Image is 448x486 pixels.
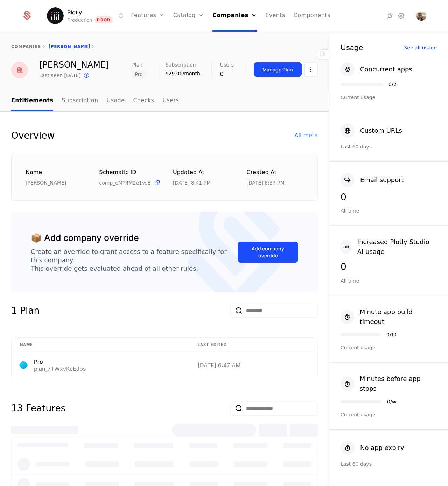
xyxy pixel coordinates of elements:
[416,11,426,21] img: Chris P
[341,44,363,51] div: Usage
[295,131,318,140] div: All meta
[162,91,179,111] a: Users
[166,70,200,77] div: $29.00/month
[11,91,318,111] nav: Main
[166,62,196,67] span: Subscription
[34,366,86,372] div: plan_7TWxvKcEJps
[360,126,402,136] div: Custom URLs
[360,443,404,453] div: No app expiry
[387,399,397,404] div: 0 / ∞
[341,143,437,150] div: Last 60 days
[39,72,81,79] div: Last seen [DATE]
[341,277,437,284] div: All time
[341,441,404,455] button: No app expiry
[247,179,285,186] div: 9/8/25, 8:37 PM
[247,168,304,177] div: Created at
[95,16,113,23] span: Prod
[11,44,41,49] a: companies
[220,70,234,78] div: 0
[341,374,437,394] button: Minutes before app stops
[31,231,139,245] div: 📦 Add company override
[173,168,230,177] div: Updated at
[386,332,397,337] div: 0 / 10
[341,173,404,187] button: Email support
[132,62,142,67] span: Plan
[341,262,437,271] div: 0
[11,129,55,143] div: Overview
[341,62,412,76] button: Concurrent apps
[262,66,293,73] div: Manage Plan
[238,242,298,263] button: Add company override
[67,8,82,16] span: Plotly
[341,207,437,214] div: All time
[99,168,156,176] div: Schematic ID
[62,91,98,111] a: Subscription
[254,62,302,77] button: Manage Plan
[360,374,437,394] div: Minutes before app stops
[189,338,317,352] th: Last edited
[397,12,405,20] a: Settings
[416,11,426,21] button: Open user button
[26,179,83,186] div: [PERSON_NAME]
[220,62,234,67] span: Users
[107,91,125,111] a: Usage
[49,8,125,23] button: Select environment
[341,411,437,418] div: Current usage
[341,344,437,351] div: Current usage
[341,460,437,467] div: Last 60 days
[360,64,412,74] div: Concurrent apps
[357,237,437,257] div: Increased Plotly Studio AI usage
[341,124,402,138] button: Custom URLs
[34,359,86,364] div: Pro
[31,248,238,273] div: Create an override to grant access to a feature specifically for this company. This override gets...
[386,12,394,20] a: Integrations
[132,70,145,78] span: Pro
[12,338,189,352] th: Name
[11,91,179,111] ul: Choose Sub Page
[11,62,28,78] img: Niladri Sinha
[11,304,40,318] div: 1 Plan
[47,7,64,24] img: Plotly
[99,179,151,186] span: comp_eMY4M2e1vsB
[388,82,397,87] div: 0 / 2
[26,168,83,177] div: Name
[173,179,211,186] div: 9/8/25, 8:41 PM
[404,45,437,50] div: See all usage
[39,61,109,69] div: [PERSON_NAME]
[67,16,92,23] div: Production
[11,91,53,111] a: Entitlements
[341,94,437,101] div: Current usage
[360,175,404,185] div: Email support
[341,193,437,202] div: 0
[360,307,437,327] div: Minute app build timeout
[246,245,289,259] div: Add company override
[198,362,309,368] div: [DATE] 6:47 AM
[341,307,437,327] button: Minute app build timeout
[304,62,318,77] button: Select action
[133,91,154,111] a: Checks
[11,401,65,415] div: 13 Features
[341,237,437,257] button: Increased Plotly Studio AI usage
